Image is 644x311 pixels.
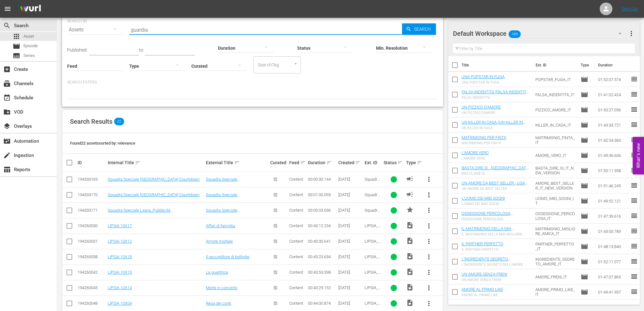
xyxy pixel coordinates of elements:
[206,177,265,186] a: Squadra Speciale [GEOGRAPHIC_DATA] Countdown
[630,90,638,98] span: reorder
[462,232,530,236] div: IL MATRIMONIO DELLA MIA MIGLIORE AMICA
[300,160,306,165] span: sort
[108,192,200,197] a: Squadra Speciale [GEOGRAPHIC_DATA] Countdown
[70,118,112,125] span: Search Results
[289,301,303,306] span: Content
[462,272,507,277] a: UN AMORE SENZA FRENI
[595,72,630,87] td: 01:52:07.574
[23,33,34,40] span: Asset
[365,254,381,264] span: LIPSIA_10X18
[3,94,11,102] span: Schedule
[533,208,578,224] td: OSSESSIONE_PERICOLOSA_IT
[3,137,11,145] span: Automation
[462,126,530,130] div: UN KILLER IN CASA
[421,187,437,202] button: more_vert
[3,80,11,87] span: Channels
[425,176,433,183] span: more_vert
[462,80,505,84] div: UNA POPSTAR IN FUGA
[365,285,381,295] span: LIPSIA_10X14
[338,270,362,275] div: [DATE]
[289,177,303,182] span: Content
[532,56,577,74] th: Ext. ID
[289,285,303,290] span: Content
[338,208,362,213] div: [DATE]
[114,118,124,125] span: 22
[365,177,381,210] span: Squadra Speciale [GEOGRAPHIC_DATA] Countdown
[533,72,578,87] td: POPSTAR_FUGA_IT
[462,90,529,99] a: FALSA INDENTITà (FALSA INDENTITà - 2 min adv)
[630,106,638,113] span: reorder
[630,166,638,174] span: reorder
[453,25,628,42] div: Default Workspace
[630,151,638,159] span: reorder
[406,221,414,229] span: Video
[462,217,530,221] div: OSSESSIONE PERICOLOSA
[308,159,336,166] div: Duration
[462,105,501,109] a: UN PIZZICO D'AMORE
[78,239,106,244] div: 194260031
[462,135,506,140] a: MATRIMONIO PER FINTA
[580,288,588,296] span: Episode
[462,141,506,145] div: MATRIMONIO PER FINTA
[580,197,588,205] span: Episode
[580,106,588,114] span: Episode
[533,178,578,193] td: AMORE_BEST_SELLER_IT_NEW_VERSION
[326,160,332,165] span: sort
[365,270,381,279] span: LIPSIA_10X15
[630,288,638,295] span: reorder
[462,56,532,74] th: Title
[308,177,336,182] div: 00:00:30.144
[533,284,578,300] td: AMORE_PRIMO_LIKE_IT
[630,136,638,144] span: reorder
[421,234,437,249] button: more_vert
[425,269,433,276] span: more_vert
[462,165,529,175] a: BASTA DIRE Sì - [GEOGRAPHIC_DATA] QUESTO
[630,212,638,220] span: reorder
[462,241,503,246] a: IL PARTNER PERFETTO
[308,285,336,290] div: 00:43:29.152
[580,167,588,174] span: Episode
[206,285,237,290] a: Morte in concerto
[462,257,511,266] a: L'INGREDIENTE SEGRETO DELL'AMORE
[365,239,381,248] span: LIPSIA_10X12
[630,121,638,128] span: reorder
[108,159,204,166] div: Internal Title
[425,191,433,199] span: more_vert
[595,224,630,239] td: 01:43:00.789
[627,30,635,37] span: more_vert
[406,299,414,307] span: Video
[421,249,437,264] button: more_vert
[338,285,362,290] div: [DATE]
[462,96,530,100] div: FALSA INDENTITà
[595,133,630,148] td: 01:42:54.360
[206,239,233,244] a: Amore mortale
[308,208,336,213] div: 00:00:03.036
[289,192,303,197] span: Content
[78,223,106,228] div: 194260030
[397,160,403,165] span: sort
[425,284,433,292] span: more_vert
[206,301,231,306] a: Resa dei conti
[580,152,588,159] span: Episode
[421,280,437,295] button: more_vert
[595,148,630,163] td: 01:49:36.606
[15,2,46,16] img: ans4CAIJ8jUAAAAAAAAAAAAAAAAAAAAAAAAgQb4GAAAAAAAAAAAAAAAAAAAAAAAAJMjXAAAAAAAAAAAAAAAAAAAAAAAAgAT5G...
[630,242,638,250] span: reorder
[595,163,630,178] td: 01:50:11.958
[633,137,644,174] button: Open Feedback Widget
[595,178,630,193] td: 01:51:46.245
[23,53,35,59] span: Series
[289,159,306,166] div: Feed
[3,108,11,116] span: VOD
[355,160,361,165] span: sort
[108,301,132,306] a: LIPSIA 10X04
[383,159,404,166] div: Status
[622,6,638,11] a: Sign Out
[462,202,505,206] div: L'UOMO DEI MIEI SOGNI
[411,23,436,35] span: Search
[406,268,414,276] span: Video
[533,117,578,133] td: KILLER_IN_CASA_IT
[78,254,106,259] div: 194260038
[270,160,287,165] div: Curated
[595,87,630,102] td: 01:41:02.424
